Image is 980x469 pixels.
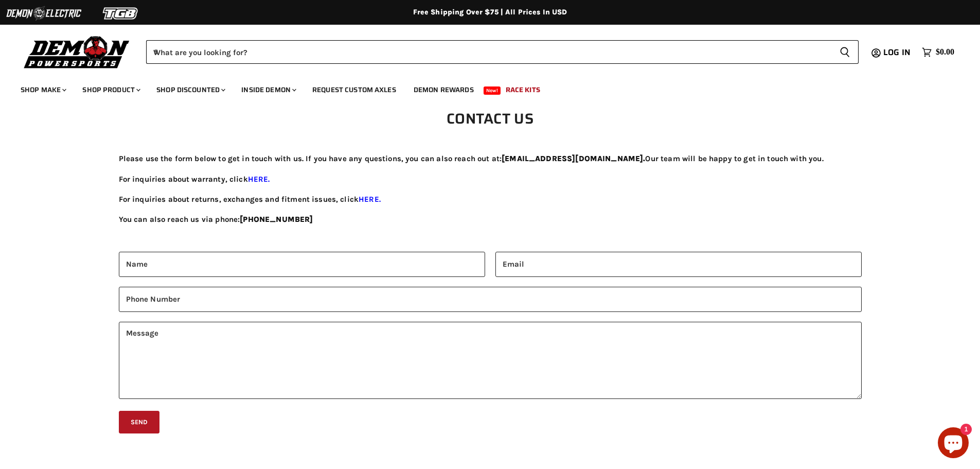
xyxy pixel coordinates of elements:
ul: Main menu [13,75,952,100]
input: When autocomplete results are available use up and down arrows to review and enter to select [146,40,831,64]
img: TGB Logo 2 [82,4,159,23]
a: Shop Make [13,79,73,100]
span: Log in [883,46,911,59]
a: $0.00 [917,45,959,60]
a: HERE. [359,195,381,204]
a: Shop Product [75,79,147,100]
strong: [EMAIL_ADDRESS][DOMAIN_NAME]. [502,154,645,163]
a: Race Kits [498,79,548,100]
span: Please use the form below to get in touch with us. If you have any questions, you can also reach ... [119,154,824,163]
strong: [PHONE_NUMBER] [240,215,313,224]
a: Inside Demon [234,79,302,100]
p: You can also reach us via phone: [119,213,862,225]
a: Demon Rewards [406,79,482,100]
button: Send [119,411,160,434]
a: Request Custom Axles [305,79,404,100]
form: Product [146,40,859,64]
h1: Contact Us [336,110,645,127]
img: Demon Powersports [21,33,133,70]
inbox-online-store-chat: Shopify online store chat [935,427,972,461]
div: Free Shipping Over $75 | All Prices In USD [79,8,902,17]
a: HERE. [248,175,270,184]
span: $0.00 [936,47,954,57]
a: Shop Discounted [149,79,231,100]
span: New! [484,86,501,95]
span: For inquiries about returns, exchanges and fitment issues, click [119,195,381,204]
span: For inquiries about warranty, click [119,175,270,184]
a: Log in [879,48,917,57]
img: Demon Electric Logo 2 [5,4,82,23]
button: Search [831,40,859,64]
